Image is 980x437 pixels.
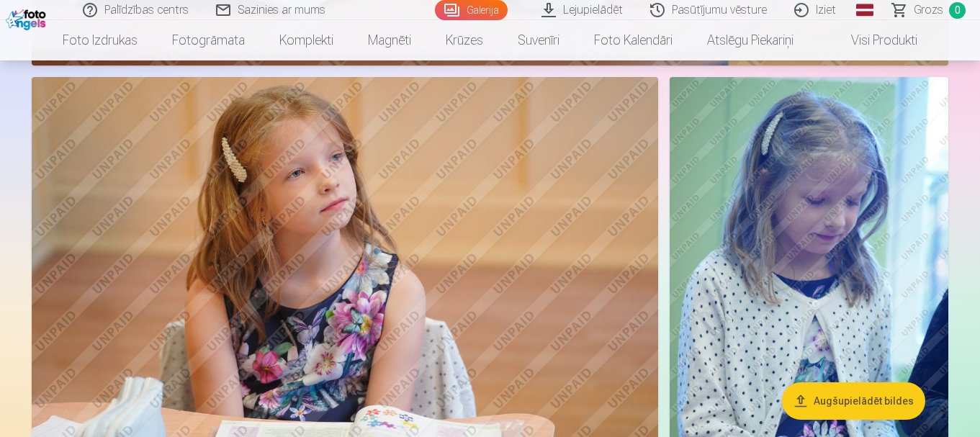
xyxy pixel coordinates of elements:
a: Foto izdrukas [45,20,155,60]
a: Foto kalendāri [577,20,690,60]
a: Magnēti [351,20,428,60]
a: Krūzes [428,20,500,60]
a: Visi produkti [811,20,935,60]
span: Grozs [914,1,943,19]
button: Augšupielādēt bildes [782,382,925,420]
a: Komplekti [262,20,351,60]
a: Atslēgu piekariņi [690,20,811,60]
a: Fotogrāmata [155,20,262,60]
a: Suvenīri [500,20,577,60]
img: /fa1 [6,6,50,30]
span: 0 [949,2,966,19]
